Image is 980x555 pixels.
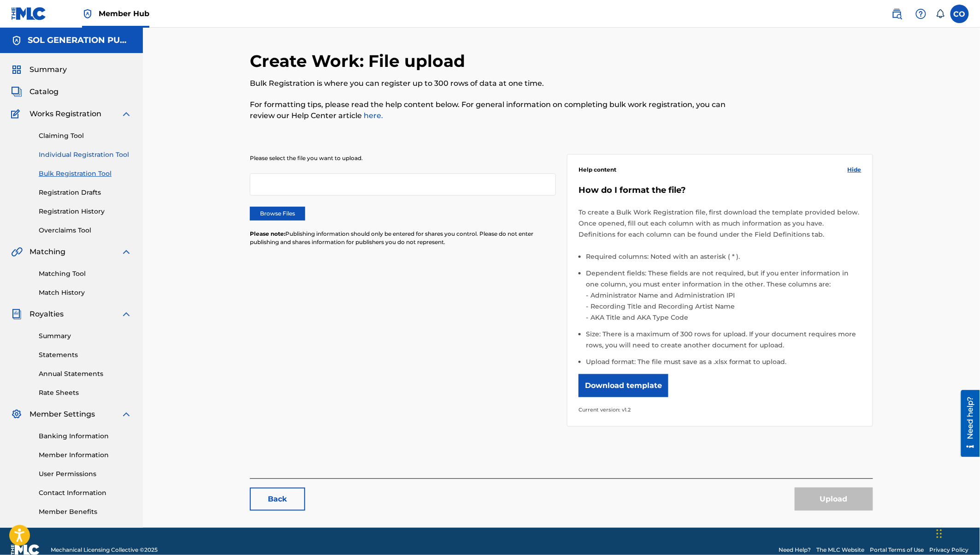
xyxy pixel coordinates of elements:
[579,404,862,415] p: Current version: v1.2
[10,6,23,49] div: Need help?
[586,328,862,356] li: Size: There is a maximum of 300 rows for upload. If your document requires more rows, you will ne...
[891,8,903,19] img: search
[930,546,969,554] a: Privacy Policy
[30,246,65,257] span: Matching
[579,207,862,240] p: To create a Bulk Work Registration file, first download the template provided below. Once opened,...
[588,312,862,323] li: AKA Title and AKA Type Code
[915,8,927,19] img: help
[586,268,862,328] li: Dependent fields: These fields are not required, but if you enter information in one column, you ...
[30,86,59,97] span: Catalog
[586,356,862,367] li: Upload format: The file must save as a .xlsx format to upload.
[11,86,59,97] a: CatalogCatalog
[579,166,616,174] span: Help content
[250,230,556,246] p: Publishing information should only be entered for shares you control. Please do not enter publish...
[30,108,101,119] span: Works Registration
[121,409,132,420] img: expand
[954,390,980,457] iframe: Resource Center
[11,409,22,420] img: Member Settings
[39,288,132,298] a: Match History
[121,108,132,119] img: expand
[11,35,22,46] img: Accounts
[28,35,132,46] h5: SOL GENERATION PUBLISHING LIMITED
[39,269,132,279] a: Matching Tool
[934,511,980,555] iframe: Chat Widget
[888,5,906,23] a: Public Search
[936,9,945,18] div: Notifications
[11,108,23,119] img: Works Registration
[250,78,730,89] p: Bulk Registration is where you can register up to 300 rows of data at one time.
[39,207,132,216] a: Registration History
[39,169,132,179] a: Bulk Registration Tool
[937,520,942,548] div: Drag
[39,150,132,160] a: Individual Registration Tool
[39,350,132,360] a: Statements
[912,5,930,23] div: Help
[39,431,132,441] a: Banking Information
[11,86,22,97] img: Catalog
[99,8,149,19] span: Member Hub
[30,64,67,75] span: Summary
[39,388,132,398] a: Rate Sheets
[39,369,132,379] a: Annual Statements
[39,131,132,141] a: Claiming Tool
[39,188,132,197] a: Registration Drafts
[250,488,305,511] a: Back
[39,331,132,341] a: Summary
[121,309,132,320] img: expand
[579,374,668,397] button: Download template
[39,469,132,479] a: User Permissions
[11,64,22,75] img: Summary
[121,246,132,257] img: expand
[11,309,22,320] img: Royalties
[250,51,470,72] h2: Create Work: File upload
[39,226,132,235] a: Overclaims Tool
[588,290,862,301] li: Administrator Name and Administration IPI
[39,507,132,517] a: Member Benefits
[250,99,730,121] p: For formatting tips, please read the help content below. For general information on completing bu...
[250,207,305,221] label: Browse Files
[11,64,67,75] a: SummarySummary
[11,7,47,20] img: MLC Logo
[11,246,23,257] img: Matching
[82,8,93,19] img: Top Rightsholder
[586,251,862,268] li: Required columns: Noted with an asterisk ( * ).
[30,309,64,320] span: Royalties
[39,450,132,460] a: Member Information
[39,488,132,498] a: Contact Information
[817,546,865,554] a: The MLC Website
[588,301,862,312] li: Recording Title and Recording Artist Name
[51,546,158,554] span: Mechanical Licensing Collective © 2025
[30,409,95,420] span: Member Settings
[362,111,383,120] a: here.
[950,5,969,23] div: User Menu
[250,230,285,237] span: Please note:
[579,185,862,196] h5: How do I format the file?
[870,546,924,554] a: Portal Terms of Use
[848,166,862,174] span: Hide
[779,546,811,554] a: Need Help?
[250,154,556,162] p: Please select the file you want to upload.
